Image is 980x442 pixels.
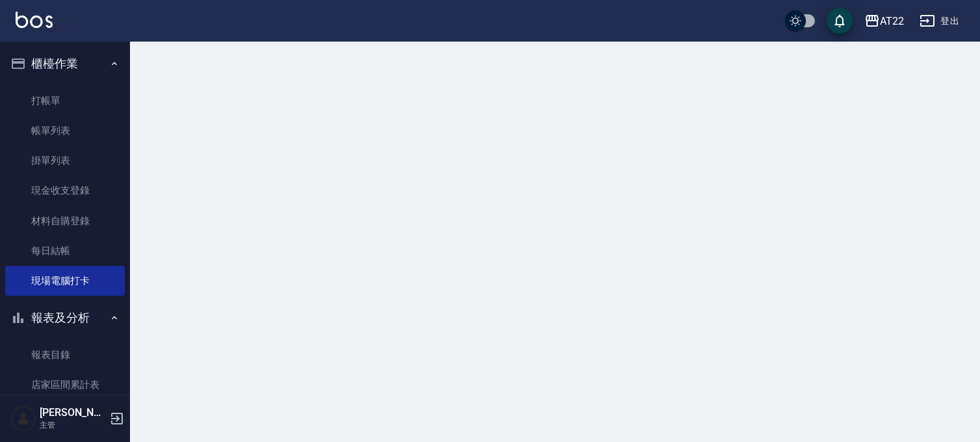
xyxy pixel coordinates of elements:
[5,146,125,175] a: 掛單列表
[5,266,125,296] a: 現場電腦打卡
[5,370,125,400] a: 店家區間累計表
[880,13,904,29] div: AT22
[827,8,853,34] button: save
[40,406,106,419] h5: [PERSON_NAME]
[16,12,53,28] img: Logo
[5,340,125,370] a: 報表目錄
[859,8,909,34] button: AT22
[5,47,125,81] button: 櫃檯作業
[10,406,36,432] img: Person
[914,9,964,33] button: 登出
[5,86,125,116] a: 打帳單
[5,175,125,205] a: 現金收支登錄
[5,206,125,236] a: 材料自購登錄
[5,236,125,266] a: 每日結帳
[40,419,106,431] p: 主管
[5,116,125,146] a: 帳單列表
[5,301,125,335] button: 報表及分析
